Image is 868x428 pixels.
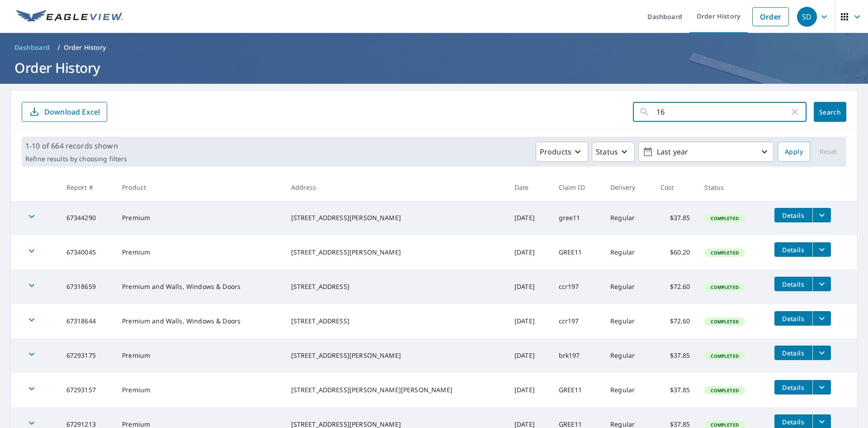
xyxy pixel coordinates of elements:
[653,174,698,201] th: Cost
[59,373,115,407] td: 67293157
[552,269,604,304] td: ccr197
[115,373,283,407] td: Premium
[25,155,127,163] p: Refine results by choosing filters
[291,282,500,291] div: [STREET_ADDRESS]
[592,142,635,162] button: Status
[603,304,653,338] td: Regular
[291,248,500,257] div: [STREET_ADDRESS][PERSON_NAME]
[16,10,123,24] img: EV Logo
[603,373,653,407] td: Regular
[115,174,283,201] th: Product
[540,146,571,157] p: Products
[603,338,653,373] td: Regular
[25,140,127,151] p: 1-10 of 664 records shown
[780,211,807,220] span: Details
[705,422,744,428] span: Completed
[552,338,604,373] td: brk197
[115,304,283,338] td: Premium and Walls, Windows & Doors
[507,235,552,269] td: [DATE]
[705,353,744,359] span: Completed
[291,213,500,222] div: [STREET_ADDRESS][PERSON_NAME]
[774,242,812,257] button: detailsBtn-67340045
[778,142,810,162] button: Apply
[774,277,812,291] button: detailsBtn-67318659
[653,269,698,304] td: $72.60
[552,304,604,338] td: ccr197
[653,235,698,269] td: $60.20
[812,208,831,222] button: filesDropdownBtn-67344290
[656,99,789,125] input: Address, Report #, Claim ID, etc.
[814,102,846,122] button: Search
[59,235,115,269] td: 67340045
[797,7,817,27] div: SD
[14,43,50,52] span: Dashboard
[774,208,812,222] button: detailsBtn-67344290
[22,102,107,122] button: Download Excel
[552,201,604,235] td: gree11
[603,174,653,201] th: Delivery
[59,174,115,201] th: Report #
[291,317,500,326] div: [STREET_ADDRESS]
[59,201,115,235] td: 67344290
[774,311,812,326] button: detailsBtn-67318644
[507,201,552,235] td: [DATE]
[291,385,500,394] div: [STREET_ADDRESS][PERSON_NAME][PERSON_NAME]
[57,42,60,53] li: /
[812,346,831,360] button: filesDropdownBtn-67293175
[291,351,500,360] div: [STREET_ADDRESS][PERSON_NAME]
[705,284,744,290] span: Completed
[812,380,831,394] button: filesDropdownBtn-67293157
[552,373,604,407] td: GREE11
[705,387,744,394] span: Completed
[507,174,552,201] th: Date
[780,418,807,426] span: Details
[653,373,698,407] td: $37.85
[284,174,507,201] th: Address
[552,174,604,201] th: Claim ID
[752,7,789,26] a: Order
[812,311,831,326] button: filesDropdownBtn-67318644
[774,380,812,394] button: detailsBtn-67293157
[115,338,283,373] td: Premium
[653,201,698,235] td: $37.85
[59,269,115,304] td: 67318659
[507,373,552,407] td: [DATE]
[705,318,744,325] span: Completed
[552,235,604,269] td: GREE11
[785,146,803,158] span: Apply
[115,235,283,269] td: Premium
[638,142,774,162] button: Last year
[603,269,653,304] td: Regular
[536,142,588,162] button: Products
[11,40,54,55] a: Dashboard
[115,201,283,235] td: Premium
[507,338,552,373] td: [DATE]
[59,304,115,338] td: 67318644
[64,43,106,52] p: Order History
[780,383,807,392] span: Details
[603,235,653,269] td: Regular
[774,346,812,360] button: detailsBtn-67293175
[812,242,831,257] button: filesDropdownBtn-67340045
[653,304,698,338] td: $72.60
[507,304,552,338] td: [DATE]
[653,338,698,373] td: $37.85
[507,269,552,304] td: [DATE]
[653,144,759,160] p: Last year
[596,146,618,157] p: Status
[780,280,807,289] span: Details
[780,245,807,254] span: Details
[44,107,100,117] p: Download Excel
[705,250,744,256] span: Completed
[812,277,831,291] button: filesDropdownBtn-67318659
[603,201,653,235] td: Regular
[697,174,767,201] th: Status
[821,108,839,116] span: Search
[115,269,283,304] td: Premium and Walls, Windows & Doors
[59,338,115,373] td: 67293175
[11,40,857,55] nav: breadcrumb
[780,349,807,357] span: Details
[705,215,744,221] span: Completed
[780,314,807,323] span: Details
[11,58,857,77] h1: Order History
